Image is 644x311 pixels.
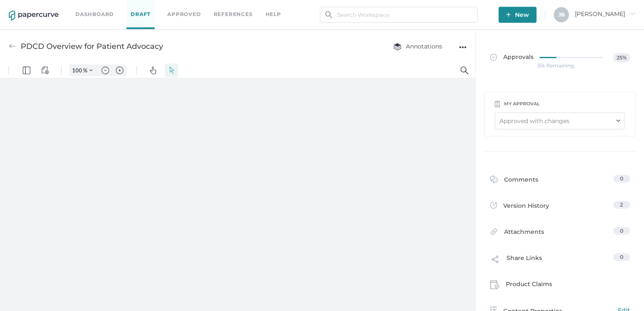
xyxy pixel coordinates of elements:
[620,228,623,234] span: 0
[506,12,511,17] img: plus-white.e19ec114.svg
[113,2,126,13] button: Zoom in
[499,7,537,23] button: New
[168,4,175,11] img: default-select.svg
[102,4,109,11] img: default-minus.svg
[393,43,402,51] img: annotation-layers.cc6d0e6b.svg
[490,253,542,269] div: Share Links
[558,11,565,18] span: J B
[84,2,98,13] button: Zoom Controls
[325,11,332,18] img: search.bf03fe8b.svg
[490,254,500,267] img: share-link-icon.af96a55c.svg
[167,10,201,19] a: Approved
[20,1,33,14] button: Panel
[461,4,468,11] img: default-magnifying-glass.svg
[620,201,623,208] span: 2
[616,120,620,122] img: down-chevron.8e65701e.svg
[506,7,529,23] span: New
[495,100,500,107] img: clipboard-icon-grey.9278a0e9.svg
[385,38,451,54] button: Annotations
[490,176,498,185] img: comment-icon.4fbda5a2.svg
[70,4,83,11] input: Set zoom
[459,41,467,53] div: ●●●
[165,1,178,14] button: Select
[393,43,442,50] span: Annotations
[504,99,540,108] div: my approval
[214,10,253,19] a: References
[458,1,471,14] button: Search
[99,2,112,13] button: Zoom out
[490,175,630,188] a: Comments0
[620,254,623,260] span: 0
[9,11,59,21] img: papercurve-logo-colour.7244d18c.svg
[490,279,552,292] div: Product Claims
[490,279,630,292] a: Product Claims
[21,38,163,54] div: PDCD Overview for Patient Advocacy
[38,1,52,14] button: View Controls
[149,4,157,11] img: default-pan.svg
[613,53,630,62] span: 25%
[499,116,569,126] div: Approved with changes
[575,10,635,18] span: [PERSON_NAME]
[490,201,630,213] a: Version History2
[485,45,635,77] a: Approvals25%
[266,10,281,19] div: help
[146,1,160,14] button: Pan
[75,10,114,19] a: Dashboard
[490,227,544,240] div: Attachments
[89,6,93,9] img: chevron.svg
[490,201,549,213] div: Version History
[620,175,623,182] span: 0
[490,175,538,188] div: Comments
[490,280,499,290] img: claims-icon.71597b81.svg
[23,4,30,11] img: default-leftsidepanel.svg
[9,43,16,50] img: back-arrow-grey.72011ae3.svg
[83,4,87,11] span: %
[629,11,635,16] i: arrow_right
[490,228,498,238] img: attachments-icon.0dd0e375.svg
[490,227,630,240] a: Attachments0
[320,7,478,23] input: Search Workspace
[490,253,630,269] a: Share Links0
[490,202,497,210] img: versions-icon.ee5af6b0.svg
[490,54,497,61] img: approved-grey.341b8de9.svg
[116,4,123,11] img: default-plus.svg
[41,4,49,11] img: default-viewcontrols.svg
[490,53,534,62] span: Approvals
